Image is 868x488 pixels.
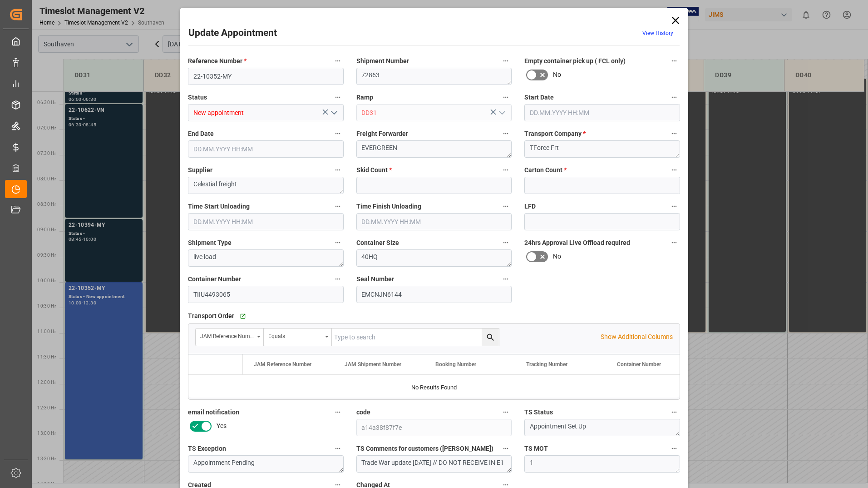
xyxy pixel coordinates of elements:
span: 24hrs Approval Live Offload required [524,238,630,248]
button: Status [332,91,344,103]
span: JAM Shipment Number [345,361,401,368]
button: TS Status [668,406,680,418]
button: Shipment Number [500,55,512,67]
button: Start Date [668,91,680,103]
div: Equals [268,330,322,340]
span: No [553,252,561,261]
textarea: TForce Frt [524,140,680,158]
button: TS Comments for customers ([PERSON_NAME]) [500,443,512,454]
span: Seal Number [356,274,394,284]
div: JAM Reference Number [200,330,254,340]
button: Skid Count * [500,164,512,176]
span: No [553,70,561,80]
span: email notification [188,408,239,417]
span: JAM Reference Number [254,361,311,368]
textarea: 1 [524,455,680,473]
span: TS Exception [188,444,226,453]
span: Ramp [356,93,373,102]
span: Time Start Unloading [188,202,250,211]
button: Container Number [332,273,344,285]
input: DD.MM.YYYY HH:MM [188,213,344,230]
span: Transport Company [524,129,586,139]
button: Ramp [500,91,512,103]
button: Shipment Type [332,237,344,249]
span: Start Date [524,93,554,102]
span: LFD [524,202,536,211]
span: Freight Forwarder [356,129,408,139]
span: TS Status [524,408,553,417]
button: open menu [264,329,332,346]
button: open menu [196,329,264,346]
button: open menu [326,106,340,120]
span: Time Finish Unloading [356,202,421,211]
span: End Date [188,129,214,139]
button: TS Exception [332,443,344,454]
span: Booking Number [435,361,476,368]
button: End Date [332,128,344,139]
button: 24hrs Approval Live Offload required [668,237,680,249]
button: Carton Count * [668,164,680,176]
button: open menu [495,106,508,120]
span: Empty container pick up ( FCL only) [524,56,626,66]
button: Transport Company * [668,128,680,139]
span: TS MOT [524,444,548,453]
button: TS MOT [668,443,680,454]
input: Type to search/select [188,104,344,121]
span: Container Number [188,274,241,284]
span: code [356,408,370,417]
button: code [500,406,512,418]
span: TS Comments for customers ([PERSON_NAME]) [356,444,493,453]
span: Shipment Number [356,56,409,66]
input: Type to search [332,329,499,346]
button: LFD [668,200,680,212]
input: DD.MM.YYYY HH:MM [356,213,512,230]
input: DD.MM.YYYY HH:MM [188,140,344,158]
button: Freight Forwarder [500,128,512,139]
span: Supplier [188,165,212,175]
span: Container Size [356,238,399,248]
span: Transport Order [188,311,234,321]
textarea: Celestial freight [188,177,344,194]
button: Time Finish Unloading [500,200,512,212]
input: Type to search/select [356,104,512,121]
button: Empty container pick up ( FCL only) [668,55,680,67]
textarea: Trade War update [DATE] // DO NOT RECEIVE IN E1 [356,455,512,473]
textarea: Appointment Set Up [524,419,680,436]
h2: Update Appointment [188,26,277,40]
button: Reference Number * [332,55,344,67]
button: Time Start Unloading [332,200,344,212]
button: Supplier [332,164,344,176]
textarea: 72863 [356,68,512,85]
span: Carton Count [524,165,567,175]
span: Reference Number [188,56,247,66]
span: Skid Count [356,165,392,175]
button: Container Size [500,237,512,249]
textarea: 40HQ [356,249,512,267]
span: Shipment Type [188,238,232,248]
p: Show Additional Columns [601,332,673,342]
textarea: Appointment Pending [188,455,344,473]
textarea: EVERGREEN [356,140,512,158]
a: View History [642,30,673,36]
span: Status [188,93,207,102]
button: Seal Number [500,273,512,285]
input: DD.MM.YYYY HH:MM [524,104,680,121]
span: Container Number [617,361,661,368]
span: Yes [217,421,227,431]
textarea: live load [188,249,344,267]
span: Tracking Number [526,361,567,368]
button: email notification [332,406,344,418]
button: search button [482,329,499,346]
